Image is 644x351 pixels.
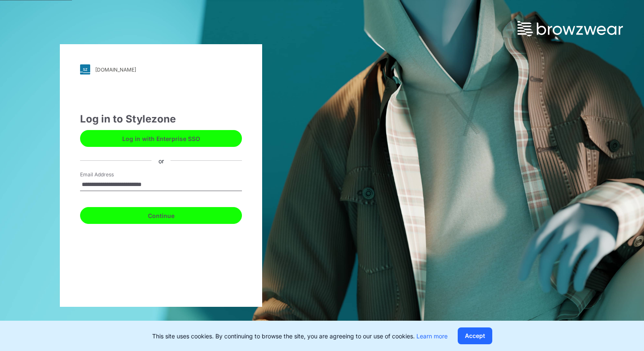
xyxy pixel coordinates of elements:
[80,64,90,74] img: svg+xml;base64,PHN2ZyB3aWR0aD0iMjgiIGhlaWdodD0iMjgiIHZpZXdCb3g9IjAgMCAyOCAyOCIgZmlsbD0ibm9uZSIgeG...
[80,112,242,127] div: Log in to Stylezone
[80,207,242,224] button: Continue
[80,171,139,178] label: Email Address
[80,64,242,74] a: [DOMAIN_NAME]
[152,156,171,165] div: or
[416,332,448,340] a: Learn more
[518,21,623,36] img: browzwear-logo.73288ffb.svg
[152,332,448,340] p: This site uses cookies. By continuing to browse the site, you are agreeing to our use of cookies.
[458,327,492,344] button: Accept
[80,130,242,147] button: Log in with Enterprise SSO
[95,66,136,73] div: [DOMAIN_NAME]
